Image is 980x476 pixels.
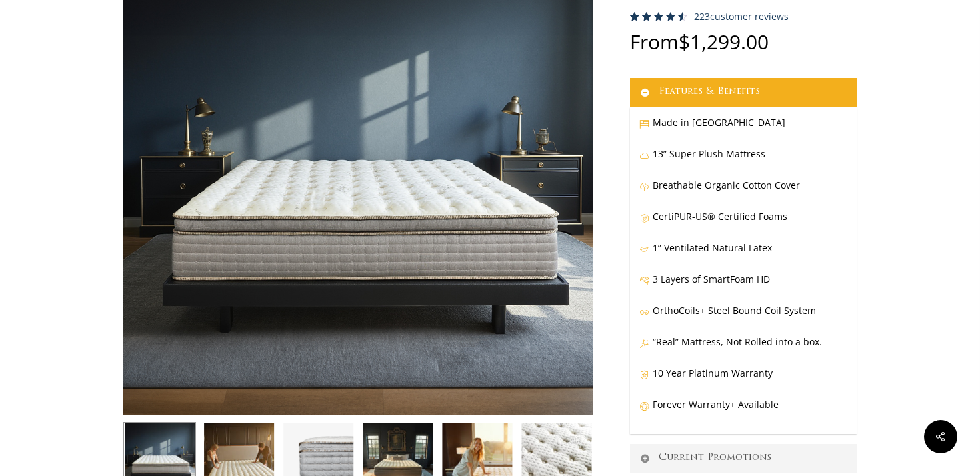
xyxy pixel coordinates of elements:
[630,12,687,21] div: Rated 4.59 out of 5
[639,239,847,271] p: 1” Ventilated Natural Latex
[639,145,847,177] p: 13” Super Plush Mattress
[639,208,847,239] p: CertiPUR-US® Certified Foams
[630,444,857,473] a: Current Promotions
[630,12,683,77] span: Rated out of 5 based on customer ratings
[679,28,769,55] bdi: 1,299.00
[639,177,847,208] p: Breathable Organic Cotton Cover
[694,11,789,22] a: 223customer reviews
[630,32,857,78] p: From
[679,28,690,55] span: $
[639,114,847,145] p: Made in [GEOGRAPHIC_DATA]
[630,12,651,34] span: 223
[639,271,847,302] p: 3 Layers of SmartFoam HD
[630,78,857,107] a: Features & Benefits
[639,302,847,333] p: OrthoCoils+ Steel Bound Coil System
[639,396,847,427] p: Forever Warranty+ Available
[639,365,847,396] p: 10 Year Platinum Warranty
[694,10,710,23] span: 223
[639,333,847,365] p: “Real” Mattress, Not Rolled into a box.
